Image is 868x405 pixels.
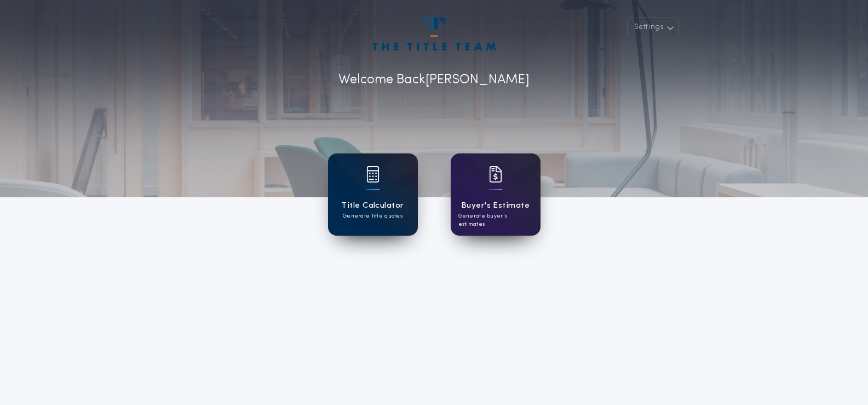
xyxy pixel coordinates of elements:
[343,212,403,220] p: Generate title quotes
[366,166,380,182] img: card icon
[461,199,530,212] h1: Buyer's Estimate
[338,70,530,90] p: Welcome Back [PERSON_NAME]
[328,153,418,236] a: card iconTitle CalculatorGenerate title quotes
[627,18,679,37] button: Settings
[489,166,502,182] img: card icon
[341,199,404,212] h1: Title Calculator
[372,18,495,50] img: account-logo
[451,153,541,236] a: card iconBuyer's EstimateGenerate buyer's estimates
[458,212,533,229] p: Generate buyer's estimates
